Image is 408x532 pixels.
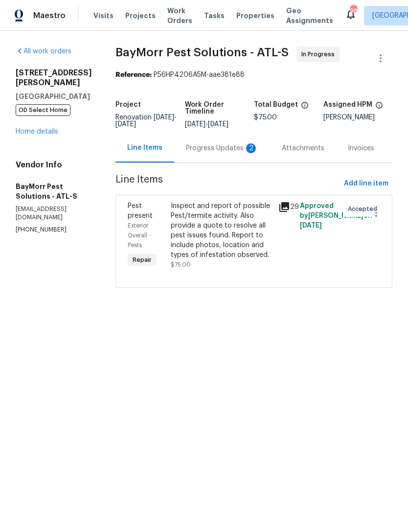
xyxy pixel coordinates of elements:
[344,178,388,190] span: Add line item
[185,121,228,128] span: -
[254,101,298,108] h5: Total Budget
[128,203,153,219] span: Pest present
[236,11,274,21] span: Properties
[115,114,177,128] span: Renovation
[167,6,192,25] span: Work Orders
[115,121,136,128] span: [DATE]
[129,255,156,265] span: Repair
[246,143,256,153] div: 2
[115,71,152,78] b: Reference:
[115,70,392,80] div: P56HP4206A5M-aae381e88
[323,114,393,121] div: [PERSON_NAME]
[16,68,92,88] h2: [STREET_ADDRESS][PERSON_NAME]
[115,175,340,193] span: Line Items
[301,49,339,59] span: In Progress
[185,121,205,128] span: [DATE]
[208,121,228,128] span: [DATE]
[16,104,70,116] span: OD Select Home
[93,11,113,21] span: Visits
[278,201,294,213] div: 29
[350,6,357,16] div: 98
[348,143,374,153] div: Invoices
[185,101,254,115] h5: Work Order Timeline
[286,6,333,25] span: Geo Assignments
[171,262,191,268] span: $75.00
[16,128,58,135] a: Home details
[16,48,71,55] a: All work orders
[254,114,277,121] span: $75.00
[16,205,92,222] p: [EMAIL_ADDRESS][DOMAIN_NAME]
[340,175,392,193] button: Add line item
[300,203,372,229] span: Approved by [PERSON_NAME] on
[115,101,141,108] h5: Project
[186,143,258,153] div: Progress Updates
[16,226,92,234] p: [PHONE_NUMBER]
[301,101,309,114] span: The total cost of line items that have been proposed by Opendoor. This sum includes line items th...
[204,12,225,19] span: Tasks
[115,46,289,58] span: BayMorr Pest Solutions - ATL-S
[33,11,66,21] span: Maestro
[348,204,381,214] span: Accepted
[16,160,92,170] h4: Vendor Info
[128,223,151,248] span: Exterior Overall - Pests
[300,222,322,229] span: [DATE]
[127,143,162,153] div: Line Items
[125,11,156,21] span: Projects
[282,143,324,153] div: Attachments
[115,114,177,128] span: -
[16,92,92,101] h5: [GEOGRAPHIC_DATA]
[375,101,383,114] span: The hpm assigned to this work order.
[154,114,174,121] span: [DATE]
[323,101,372,108] h5: Assigned HPM
[16,182,92,201] h5: BayMorr Pest Solutions - ATL-S
[171,201,272,260] div: Inspect and report of possible Pest/termite activity. Also provide a quote to resolve all pest is...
